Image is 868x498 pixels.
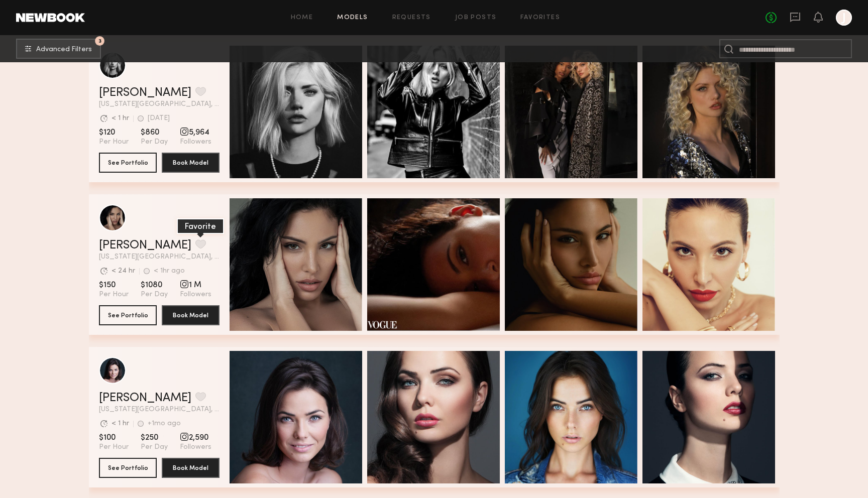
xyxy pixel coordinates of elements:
span: $1080 [141,280,168,290]
span: Per Day [141,290,168,299]
a: Requests [392,15,431,21]
a: [PERSON_NAME] [99,392,191,404]
span: [US_STATE][GEOGRAPHIC_DATA], [GEOGRAPHIC_DATA] [99,254,220,261]
div: [DATE] [148,115,170,122]
span: Per Hour [99,290,129,299]
div: < 1hr ago [154,268,185,275]
button: See Portfolio [99,153,157,173]
button: See Portfolio [99,305,157,325]
span: 5,964 [180,128,211,138]
div: < 1 hr [112,115,129,122]
button: 3Advanced Filters [16,39,101,59]
div: < 24 hr [112,268,135,275]
span: $100 [99,433,129,443]
span: $860 [141,128,168,138]
a: Home [291,15,313,21]
span: [US_STATE][GEOGRAPHIC_DATA], [GEOGRAPHIC_DATA] [99,101,220,108]
span: [US_STATE][GEOGRAPHIC_DATA], [GEOGRAPHIC_DATA] [99,406,220,413]
button: Book Model [162,458,220,478]
span: Per Day [141,138,168,147]
button: See Portfolio [99,458,157,478]
span: 1 M [180,280,211,290]
span: Per Day [141,443,168,452]
span: 2,590 [180,433,211,443]
span: $120 [99,128,129,138]
span: 3 [98,39,101,43]
a: [PERSON_NAME] [99,87,191,99]
span: Advanced Filters [36,46,92,53]
span: Followers [180,443,211,452]
span: $150 [99,280,129,290]
a: Job Posts [455,15,497,21]
button: Book Model [162,305,220,325]
div: +1mo ago [148,420,181,427]
button: Book Model [162,153,220,173]
a: [PERSON_NAME] [99,239,191,252]
span: Followers [180,138,211,147]
span: $250 [141,433,168,443]
span: Per Hour [99,443,129,452]
span: Followers [180,290,211,299]
a: J [836,10,852,26]
span: Per Hour [99,138,129,147]
a: Favorites [520,15,560,21]
div: < 1 hr [112,420,129,427]
a: Models [337,15,368,21]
